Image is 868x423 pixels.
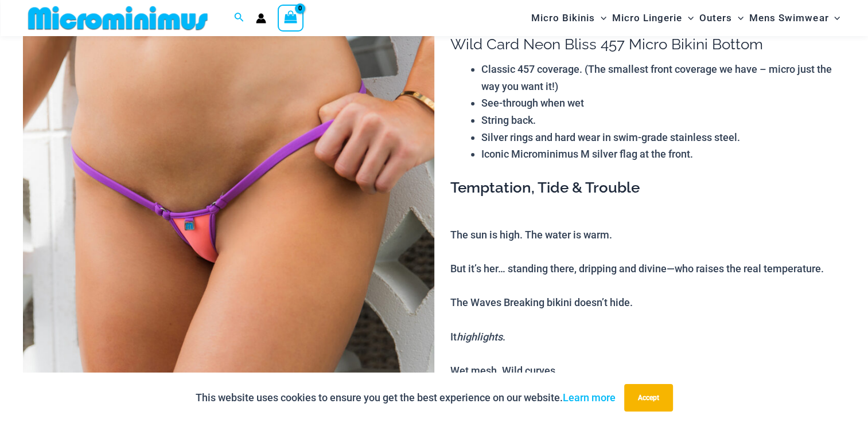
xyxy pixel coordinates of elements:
a: View Shopping Cart, empty [278,5,304,31]
li: Classic 457 coverage. (The smallest front coverage we have – micro just the way you want it!) [481,61,845,95]
a: Learn more [563,391,616,404]
li: Iconic Microminimus M silver flag at the front. [481,146,845,163]
li: Silver rings and hard wear in swim-grade stainless steel. [481,129,845,146]
span: Outers [699,3,732,33]
a: Account icon link [256,13,266,23]
a: Search icon link [234,11,244,25]
a: Micro BikinisMenu ToggleMenu Toggle [528,3,609,33]
span: Menu Toggle [595,3,606,33]
button: Accept [624,384,673,412]
span: Menu Toggle [732,3,744,33]
span: Menu Toggle [828,3,840,33]
li: String back. [481,112,845,129]
a: OutersMenu ToggleMenu Toggle [696,3,746,33]
a: Mens SwimwearMenu ToggleMenu Toggle [746,3,843,33]
p: This website uses cookies to ensure you get the best experience on our website. [196,389,616,406]
img: MM SHOP LOGO FLAT [24,5,212,31]
span: Micro Bikinis [531,3,595,33]
i: highlights [457,331,503,343]
span: Mens Swimwear [749,3,828,33]
li: See-through when wet [481,95,845,112]
span: Menu Toggle [682,3,694,33]
nav: Site Navigation [527,2,845,34]
span: Micro Lingerie [612,3,682,33]
a: Micro LingerieMenu ToggleMenu Toggle [609,3,696,33]
h1: Wild Card Neon Bliss 457 Micro Bikini Bottom [450,36,845,53]
h3: Temptation, Tide & Trouble [450,178,845,198]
